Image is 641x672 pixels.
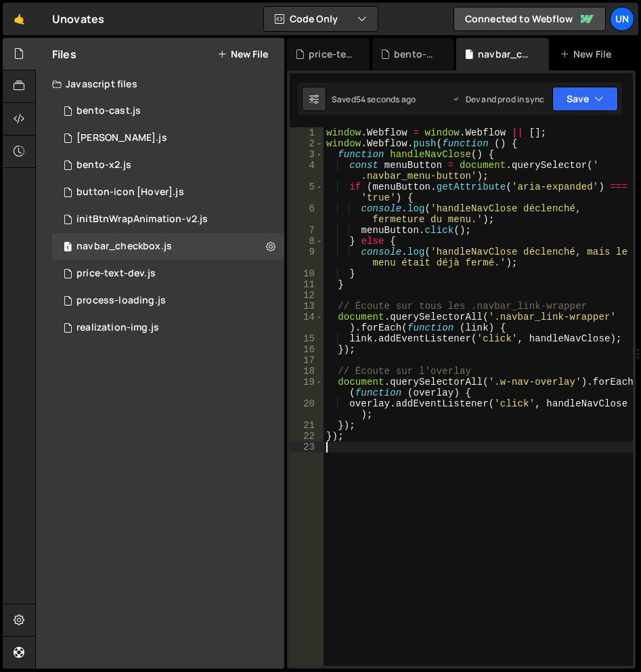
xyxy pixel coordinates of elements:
[454,7,606,31] a: Connected to Webflow
[290,160,324,182] div: 4
[3,3,36,35] a: 🤙
[76,186,184,198] div: button-icon [Hover].js
[52,233,284,260] div: 16819/46951.js
[290,366,324,377] div: 18
[478,47,533,61] div: navbar_checkbox.js
[290,431,324,442] div: 22
[290,344,324,355] div: 16
[290,442,324,453] div: 23
[290,333,324,344] div: 15
[76,268,156,280] div: price-text-dev.js
[52,314,284,341] div: 16819/46917.js
[394,47,437,61] div: bento-x2.js
[452,93,544,105] div: Dev and prod in sync
[52,179,284,206] div: 16819/45959.js
[290,279,324,290] div: 11
[290,398,324,420] div: 20
[610,7,634,31] a: Un
[52,287,284,314] div: 16819/46703.js
[290,377,324,398] div: 19
[290,203,324,225] div: 6
[290,420,324,431] div: 21
[290,149,324,160] div: 3
[76,105,141,117] div: bento-cast.js
[560,47,617,61] div: New File
[290,301,324,312] div: 13
[332,93,416,105] div: Saved
[36,70,284,98] div: Javascript files
[52,206,284,233] div: 16819/46914.js
[64,243,72,253] span: 1
[76,213,208,226] div: initBtnWrapAnimation-v2.js
[52,98,284,125] div: 16819/46913.js
[76,322,159,334] div: realization-img.js
[290,138,324,149] div: 2
[76,159,131,171] div: bento-x2.js
[76,295,166,307] div: process-loading.js
[76,132,167,144] div: [PERSON_NAME].js
[552,87,618,111] button: Save
[290,247,324,268] div: 9
[290,312,324,333] div: 14
[217,49,268,60] button: New File
[76,240,172,253] div: navbar_checkbox.js
[264,7,378,31] button: Code Only
[290,268,324,279] div: 10
[290,127,324,138] div: 1
[290,225,324,236] div: 7
[356,93,416,105] div: 54 seconds ago
[52,47,76,62] h2: Files
[290,290,324,301] div: 12
[290,182,324,203] div: 5
[290,236,324,247] div: 8
[290,355,324,366] div: 17
[52,125,284,152] div: 16819/46750.js
[309,47,353,61] div: price-text-dev.js
[52,152,284,179] div: 16819/46954.js
[52,260,284,287] div: 16819/46950.js
[52,11,104,27] div: Unovates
